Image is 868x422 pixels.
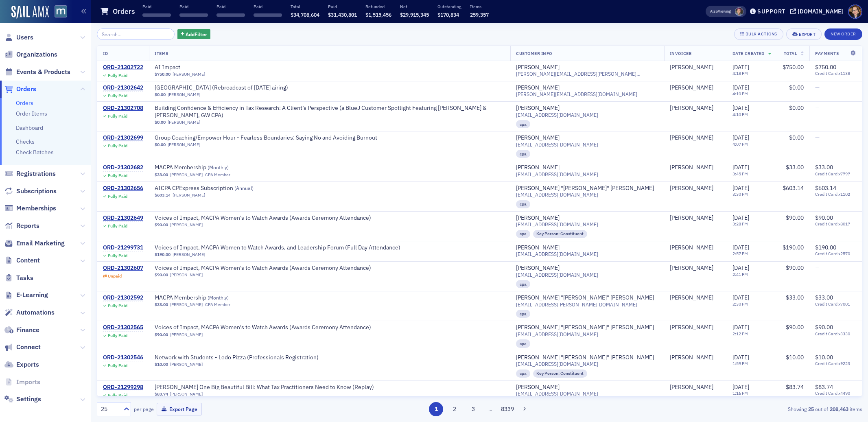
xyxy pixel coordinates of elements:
a: Orders [4,85,36,94]
p: Outstanding [437,4,461,9]
span: Meghan Will [735,7,743,16]
a: ORD-21302708 [103,105,143,112]
a: Group Coaching/Empower Hour - Fearless Boundaries: Saying No and Avoiding Burnout [155,134,377,142]
span: Anita Sheckells [670,214,721,222]
a: Settings [4,395,41,404]
a: Checks [16,138,35,145]
a: Voices of Impact, MACPA Women to Watch Awards, and Leadership Forum (Full Day Attendance) [155,244,400,251]
span: Dawn Stein [670,84,721,92]
a: [PERSON_NAME] [170,302,203,307]
span: $0.00 [155,142,166,147]
a: [PERSON_NAME] [670,134,713,142]
span: Credit Card x7797 [815,171,856,177]
span: $90.00 [786,214,804,221]
span: $170,834 [437,11,459,18]
span: $190.00 [155,252,171,257]
span: ‌ [142,13,171,17]
span: ‌ [254,13,282,17]
span: Invoicee [670,50,691,56]
a: [PERSON_NAME] [170,391,203,397]
div: [PERSON_NAME] [516,265,560,272]
p: Net [400,4,429,9]
span: $90.00 [155,222,168,227]
span: [EMAIL_ADDRESS][DOMAIN_NAME] [516,171,598,177]
a: [PERSON_NAME] [670,105,713,112]
a: [PERSON_NAME] [670,324,713,331]
div: ORD-21302699 [103,134,143,142]
div: CPA Member [205,172,230,177]
span: Exports [16,360,39,369]
button: 1 [429,402,443,416]
div: [PERSON_NAME] "[PERSON_NAME]" [PERSON_NAME] [516,185,654,192]
div: Unpaid [108,273,122,279]
a: [PERSON_NAME] [516,134,560,142]
div: ORD-21302565 [103,324,143,331]
div: cpa [516,150,530,158]
span: [EMAIL_ADDRESS][DOMAIN_NAME] [516,142,598,148]
span: $190.00 [783,244,804,251]
a: ORD-21302607 [103,265,143,272]
button: Export [786,28,822,40]
a: Email Marketing [4,239,65,248]
span: ‌ [179,13,208,17]
span: Tim Delbrugge [670,185,721,192]
div: [DOMAIN_NAME] [798,8,843,15]
span: Imports [16,378,40,387]
div: [PERSON_NAME] [670,84,713,92]
time: 3:45 PM [732,171,748,177]
a: Tasks [4,273,33,282]
a: ORD-21302642 [103,84,143,92]
div: Fully Paid [108,253,127,258]
span: ID [103,50,108,56]
span: Items [155,50,168,56]
time: 3:28 PM [732,221,748,227]
p: Paid [328,4,357,9]
span: [EMAIL_ADDRESS][DOMAIN_NAME] [516,251,598,257]
span: — [815,264,820,271]
span: $190.00 [815,244,836,251]
span: $90.00 [155,272,168,278]
div: cpa [516,120,530,128]
a: ORD-21299731 [103,244,143,251]
div: [PERSON_NAME] [670,265,713,272]
span: Don Farmer’s One Big Beautiful Bill: What Tax Practitioners Need to Know (Replay) [155,384,374,391]
a: ORD-21302592 [103,294,143,302]
span: Finance [16,326,39,335]
a: [PERSON_NAME] "[PERSON_NAME]" [PERSON_NAME] [516,294,654,302]
span: $603.14 [783,184,804,192]
time: 2:57 PM [732,251,748,256]
a: ORD-21302546 [103,354,143,361]
a: Organizations [4,50,57,59]
span: [DATE] [732,84,749,91]
span: [DATE] [732,244,749,251]
a: ORD-21299298 [103,384,143,391]
span: Users [16,33,33,42]
span: [EMAIL_ADDRESS][DOMAIN_NAME] [516,192,598,198]
span: Customer Info [516,50,552,56]
p: Refunded [365,4,391,9]
span: — [815,84,820,91]
a: [PERSON_NAME] [670,294,713,302]
span: $33.00 [815,164,833,171]
p: Total [291,4,319,9]
div: Export [799,32,816,37]
span: Profile [848,4,862,19]
a: ORD-21302656 [103,185,143,192]
button: Export Page [157,403,202,415]
span: [DATE] [732,294,749,301]
a: AICPA CPExpress Subscription (Annual) [155,185,257,192]
span: — [815,104,820,112]
a: [PERSON_NAME] [670,244,713,251]
span: Registrations [16,169,56,178]
span: $34,708,604 [291,11,319,18]
a: [PERSON_NAME] [670,164,713,171]
button: 8339 [500,402,514,416]
a: Network with Students - Ledo Pizza (Professionals Registration) [155,354,319,361]
time: 4:10 PM [732,91,748,96]
span: Email Marketing [16,239,65,248]
a: Voices of Impact, MACPA Women's to Watch Awards (Awards Ceremony Attendance) [155,214,371,222]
